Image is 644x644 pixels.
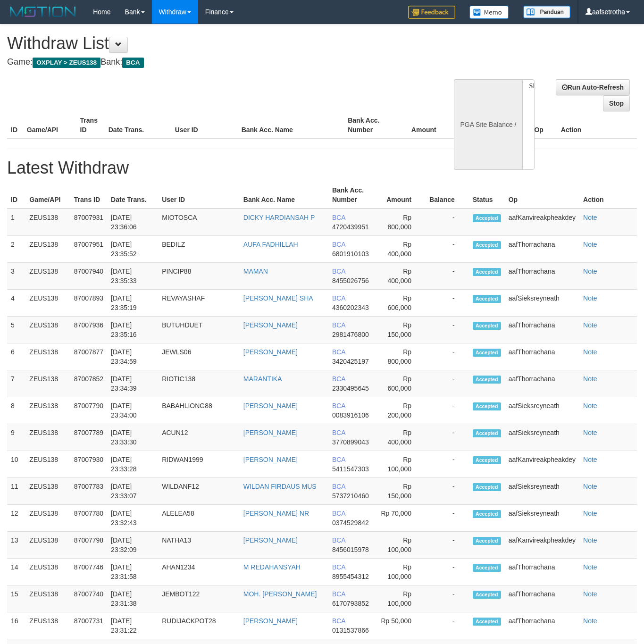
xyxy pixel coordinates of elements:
td: BUTUHDUET [158,317,240,343]
td: Rp 70,000 [375,505,426,532]
td: - [426,263,469,290]
td: aafThorrachana [505,343,579,370]
span: Accepted [473,429,501,437]
span: 4360202343 [332,304,369,311]
a: [PERSON_NAME] [243,536,298,544]
td: 4 [7,290,25,317]
td: ZEUS138 [25,236,70,263]
td: Rp 800,000 [375,209,426,236]
td: - [426,236,469,263]
span: Accepted [473,322,501,330]
td: Rp 150,000 [375,317,426,343]
td: 11 [7,478,25,505]
th: Action [557,112,637,139]
span: BCA [332,483,345,490]
td: 87007783 [70,478,107,505]
td: Rp 606,000 [375,290,426,317]
td: 87007746 [70,559,107,585]
span: Accepted [473,241,501,249]
td: 87007936 [70,317,107,343]
td: NATHA13 [158,532,240,559]
th: Bank Acc. Name [240,182,328,209]
td: - [426,370,469,397]
td: - [426,397,469,424]
td: 3 [7,263,25,290]
td: aafSieksreyneath [505,397,579,424]
td: WILDANF12 [158,478,240,505]
td: ZEUS138 [25,370,70,397]
td: aafSieksreyneath [505,478,579,505]
span: Accepted [473,376,501,384]
td: ALELEA58 [158,505,240,532]
td: - [426,451,469,478]
td: - [426,478,469,505]
td: [DATE] 23:35:33 [107,263,158,290]
span: BCA [332,590,345,598]
span: 8456015978 [332,546,369,553]
td: aafThorrachana [505,236,579,263]
td: [DATE] 23:33:28 [107,451,158,478]
td: 12 [7,505,25,532]
td: MIOTOSCA [158,209,240,236]
td: Rp 400,000 [375,263,426,290]
td: Rp 100,000 [375,559,426,585]
td: aafThorrachana [505,585,579,612]
td: ZEUS138 [25,478,70,505]
a: Note [583,402,597,410]
span: BCA [332,563,345,571]
td: Rp 400,000 [375,424,426,451]
a: Note [583,294,597,302]
span: BCA [122,58,143,68]
td: Rp 150,000 [375,478,426,505]
td: 1 [7,209,25,236]
td: Rp 50,000 [375,612,426,639]
span: Accepted [473,537,501,545]
td: 87007740 [70,585,107,612]
span: 2981476800 [332,331,369,338]
td: ZEUS138 [25,290,70,317]
td: aafThorrachana [505,263,579,290]
span: Accepted [473,483,501,491]
span: Accepted [473,591,501,599]
span: BCA [332,536,345,544]
span: 6801910103 [332,250,369,258]
a: MARANTIKA [243,375,282,383]
td: 87007731 [70,612,107,639]
td: - [426,424,469,451]
td: 87007852 [70,370,107,397]
a: Run Auto-Refresh [556,79,630,95]
span: BCA [332,617,345,625]
td: 10 [7,451,25,478]
a: [PERSON_NAME] [243,456,298,463]
td: 87007940 [70,263,107,290]
a: [PERSON_NAME] NR [243,510,309,517]
td: 87007893 [70,290,107,317]
span: 3770899043 [332,438,369,446]
td: ZEUS138 [25,559,70,585]
span: BCA [332,402,345,410]
td: 87007790 [70,397,107,424]
td: [DATE] 23:33:30 [107,424,158,451]
td: [DATE] 23:35:19 [107,290,158,317]
td: RUDIJACKPOT28 [158,612,240,639]
span: 5411547303 [332,465,369,473]
a: [PERSON_NAME] [243,321,298,329]
span: 0374529842 [332,519,369,527]
th: Trans ID [70,182,107,209]
td: 13 [7,532,25,559]
td: - [426,505,469,532]
td: ACUN12 [158,424,240,451]
td: RIOTIC138 [158,370,240,397]
td: ZEUS138 [25,317,70,343]
td: ZEUS138 [25,612,70,639]
td: ZEUS138 [25,505,70,532]
span: Accepted [473,456,501,464]
td: RIDWAN1999 [158,451,240,478]
a: [PERSON_NAME] [243,402,298,410]
h1: Withdraw List [7,34,420,53]
td: Rp 600,000 [375,370,426,397]
td: 6 [7,343,25,370]
td: [DATE] 23:31:22 [107,612,158,639]
th: Trans ID [76,112,105,139]
td: BEDILZ [158,236,240,263]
